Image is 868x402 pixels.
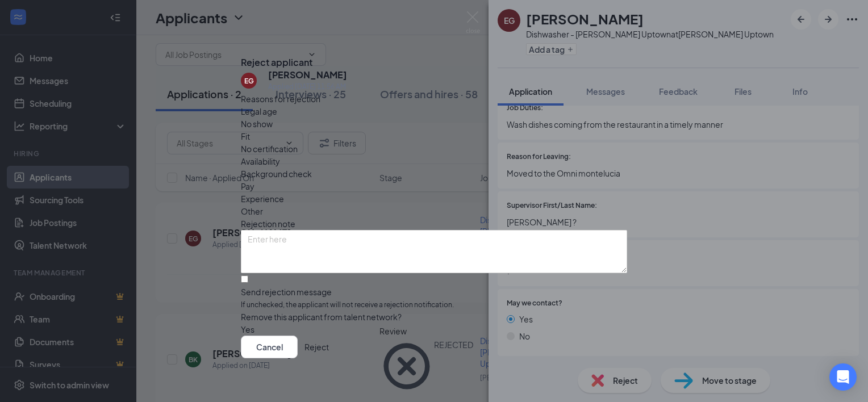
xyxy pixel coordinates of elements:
[829,363,857,391] div: Open Intercom Messenger
[241,286,627,298] div: Send rejection message
[241,219,295,229] span: Rejection note
[241,180,254,192] span: Pay
[241,312,402,322] span: Remove this applicant from talent network?
[241,205,263,217] span: Other
[241,118,273,130] span: No show
[241,56,312,69] h3: Reject applicant
[304,336,329,358] button: Reject
[241,300,627,311] span: If unchecked, the applicant will not receive a rejection notification.
[241,192,284,205] span: Experience
[241,336,298,358] button: Cancel
[241,155,280,167] span: Availability
[244,76,254,86] div: EG
[241,275,248,283] input: Send rejection messageIf unchecked, the applicant will not receive a rejection notification.
[241,323,254,336] span: Yes
[241,105,277,118] span: Legal age
[268,81,347,93] div: Applied [DATE] 11:56 AM
[241,167,312,180] span: Background check
[268,69,347,81] h5: [PERSON_NAME]
[241,130,250,143] span: Fit
[241,143,298,155] span: No certification
[241,94,320,104] span: Reasons for rejection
